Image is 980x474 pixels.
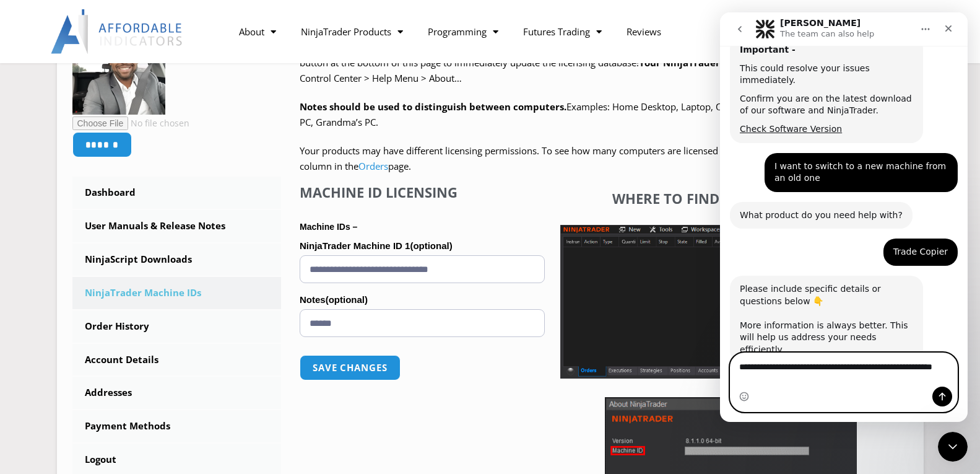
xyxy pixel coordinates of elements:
[72,277,282,309] a: NinjaTrader Machine IDs
[410,240,452,251] span: (optional)
[560,190,901,206] h4: Where to find your Machine ID
[326,294,368,305] span: (optional)
[415,17,511,46] a: Programming
[300,144,892,173] span: Your products may have different licensing permissions. To see how many computers are licensed fo...
[300,291,545,309] label: Notes
[300,237,545,255] label: NinjaTrader Machine ID 1
[288,17,415,46] a: NinjaTrader Products
[938,432,968,462] iframe: Intercom live chat
[227,17,760,46] nav: Menu
[300,355,401,380] button: Save changes
[227,17,288,46] a: About
[720,12,968,422] iframe: Intercom live chat
[72,210,282,242] a: User Manuals & Release Notes
[72,244,282,276] a: NinjaScript Downloads
[72,22,165,115] img: 18e861f398c0e45814bb249a33556cd7a3d10292badbb2bb5931f9ef83a11e99
[511,17,614,46] a: Futures Trading
[300,222,357,232] strong: Machine IDs –
[639,56,815,69] strong: Your NinjaTrader Machine ID is found
[72,410,282,442] a: Payment Methods
[72,344,282,376] a: Account Details
[614,17,674,46] a: Reviews
[300,100,566,113] strong: Notes should be used to distinguish between computers.
[72,177,282,209] a: Dashboard
[358,160,388,172] a: Orders
[72,377,282,409] a: Addresses
[300,100,893,129] span: Examples: Home Desktop, Laptop, Office In [GEOGRAPHIC_DATA], Basement PC, Grandma’s PC.
[300,184,545,200] h4: Machine ID Licensing
[51,9,184,54] img: LogoAI | Affordable Indicators – NinjaTrader
[72,310,282,343] a: Order History
[560,225,901,379] img: Screenshot 2025-01-17 1155544 | Affordable Indicators – NinjaTrader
